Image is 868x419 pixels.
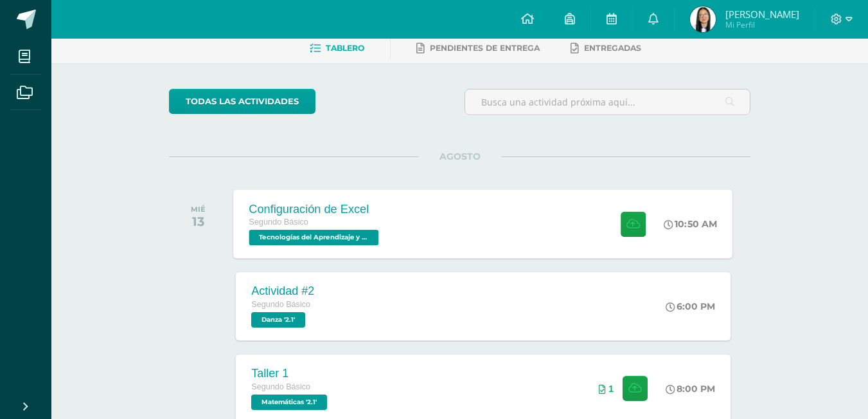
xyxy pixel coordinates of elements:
[251,395,327,410] span: Matemáticas '2.1'
[191,205,206,214] div: MIÉ
[430,43,540,53] span: Pendientes de entrega
[169,89,315,114] a: todas las Actividades
[584,43,641,53] span: Entregadas
[419,151,501,162] span: AGOSTO
[666,383,715,395] div: 8:00 PM
[416,38,540,59] a: Pendientes de entrega
[251,284,314,298] div: Actividad #2
[251,382,310,391] span: Segundo Básico
[599,384,614,394] div: Archivos entregados
[249,202,382,216] div: Configuración de Excel
[249,218,309,227] span: Segundo Básico
[664,218,718,230] div: 10:50 AM
[465,89,750,115] input: Busca una actividad próxima aquí...
[725,19,799,30] span: Mi Perfil
[251,367,330,380] div: Taller 1
[690,6,716,32] img: bc6f7fcf10189d4d6ff66dd0f2b97301.png
[251,300,310,309] span: Segundo Básico
[326,43,364,53] span: Tablero
[191,214,206,229] div: 13
[249,230,379,245] span: Tecnologías del Aprendizaje y la Comunicación '2.1'
[251,312,305,328] span: Danza '2.1'
[725,8,799,21] span: [PERSON_NAME]
[666,301,715,312] div: 6:00 PM
[310,38,364,59] a: Tablero
[608,384,614,394] span: 1
[571,38,641,59] a: Entregadas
